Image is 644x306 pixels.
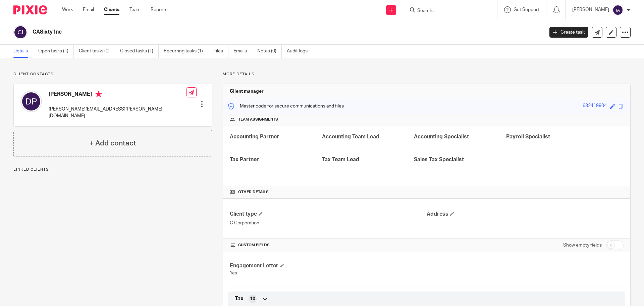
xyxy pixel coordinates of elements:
a: Edit client [606,27,616,38]
span: Accounting Specialist [414,134,469,139]
h4: + Add contact [89,138,136,148]
a: Clients [104,6,119,13]
span: Team assignments [238,117,278,122]
a: Email [83,6,94,13]
span: Edit Engagement Letter [280,263,284,267]
span: Tax Partner [230,157,259,162]
h2: CASixty Inc [33,29,438,36]
i: Primary [95,91,102,97]
a: Audit logs [287,45,313,58]
p: Master code for secure communications and files [228,103,344,110]
a: Team [129,6,141,13]
span: Sales Tax Specialist [414,157,464,162]
span: Other details [238,189,269,195]
span: Copy to clipboard [619,104,624,109]
a: Notes (0) [257,45,282,58]
span: 10 [250,296,255,302]
h4: [PERSON_NAME] [49,91,186,99]
span: Edit Address [450,212,454,216]
span: Get Support [514,7,539,12]
span: Accounting Team Lead [322,134,379,139]
span: Change Client type [259,212,263,216]
a: Details [13,45,33,58]
a: Reports [151,6,167,13]
a: Client tasks (0) [79,45,115,58]
span: Yes [230,271,237,275]
img: Pixie [13,5,47,14]
p: Linked clients [13,167,212,172]
a: Files [213,45,228,58]
p: [PERSON_NAME] [572,6,609,13]
img: svg%3E [20,91,42,112]
a: Create task [549,27,588,38]
a: Send new email [592,27,602,38]
a: Work [62,6,73,13]
a: Open tasks (1) [38,45,74,58]
img: svg%3E [13,25,28,39]
span: Payroll Specialist [506,134,550,139]
span: Edit code [610,104,615,109]
span: Tax Team Lead [322,157,359,162]
p: More details [223,72,631,77]
h4: CUSTOM FIELDS [230,243,427,248]
h4: Address [427,211,624,218]
p: C Corporation [230,220,427,226]
span: Accounting Partner [230,134,279,139]
a: Recurring tasks (1) [164,45,208,58]
h4: Engagement Letter [230,262,427,269]
a: Closed tasks (1) [120,45,159,58]
input: Search [417,8,477,14]
span: Tax [235,295,244,302]
img: svg%3E [612,5,623,15]
div: 632419904 [583,102,607,110]
p: [PERSON_NAME][EMAIL_ADDRESS][PERSON_NAME][DOMAIN_NAME] [49,106,186,120]
label: Show empty fields [563,242,602,249]
h4: Client type [230,211,427,218]
p: Client contacts [13,72,212,77]
a: Emails [233,45,252,58]
h3: Client manager [230,88,264,95]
